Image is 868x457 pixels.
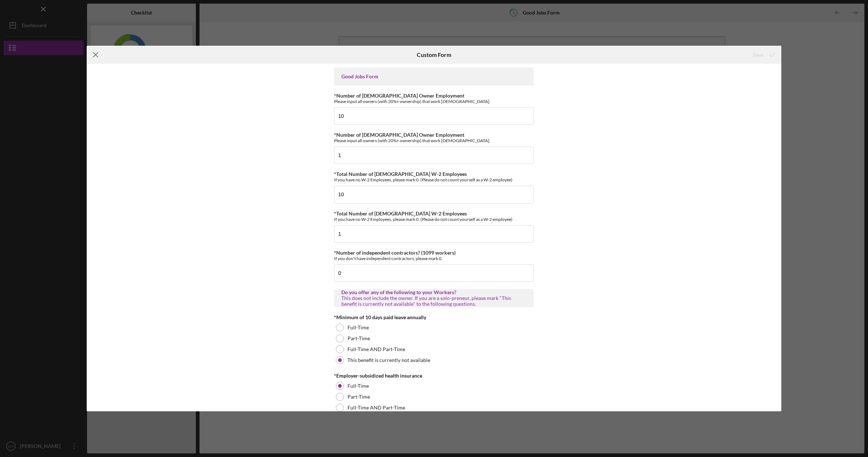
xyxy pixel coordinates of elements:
[334,217,534,222] div: If you have no W-2 Employees, please mark 0. (Please do not count yourself as a W-2 employee)
[334,92,464,99] label: *Number of [DEMOGRAPHIC_DATA] Owner Employment
[347,335,370,341] label: Part-Time
[334,132,464,138] label: *Number of [DEMOGRAPHIC_DATA] Owner Employment
[334,314,534,320] div: *Minimum of 10 days paid leave annually
[334,171,467,177] label: *Total Number of [DEMOGRAPHIC_DATA] W-2 Employees
[334,256,534,261] div: If you don't have independent contractors, please mark 0.
[347,346,405,352] label: Full-Time AND Part-Time
[745,48,781,62] button: Save
[341,74,526,79] div: Good Jobs Form
[334,99,534,104] div: Please input all owners (with 20%+ ownership) that work [DEMOGRAPHIC_DATA].
[341,295,526,307] div: This does not include the owner. If you are a solo-preneur, please mark "This benefit is currentl...
[334,138,534,143] div: Please input all owners (with 20%+ ownership) that work [DEMOGRAPHIC_DATA].
[341,289,526,295] div: Do you offer any of the following to your Workers?
[347,383,369,389] label: Full-Time
[347,357,430,363] label: This benefit is currently not available
[334,250,456,256] label: *Number of independent contractors? (1099 workers)
[334,210,467,217] label: *Total Number of [DEMOGRAPHIC_DATA] W-2 Employees
[347,394,370,400] label: Part-Time
[753,48,763,62] div: Save
[347,325,369,330] label: Full-Time
[347,405,405,411] label: Full-Time AND Part-Time
[334,373,534,379] div: *Employer-subsidized health insurance
[417,52,451,58] h6: Custom Form
[334,177,534,182] div: If you have no W-2 Employees, please mark 0. (Please do not count yourself as a W-2 employee)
